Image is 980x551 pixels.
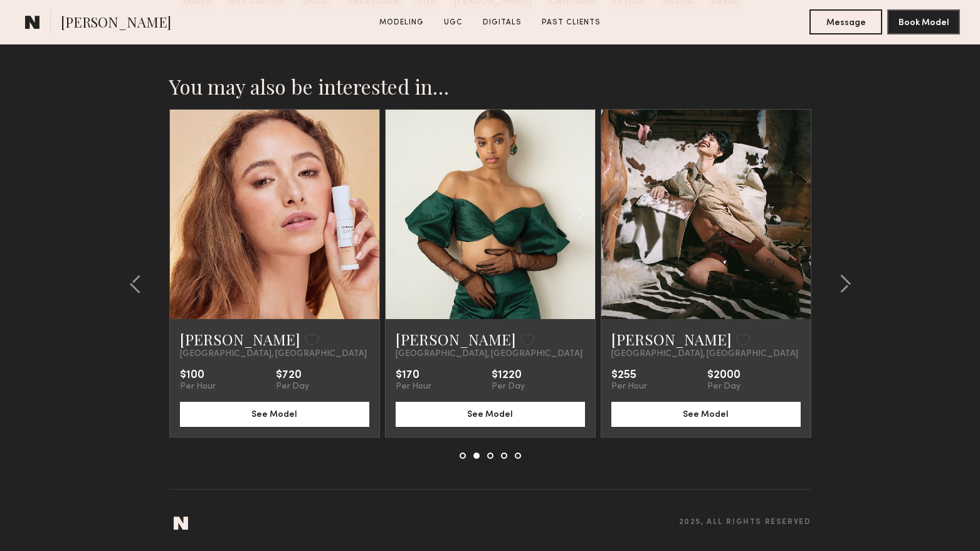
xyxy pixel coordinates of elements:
button: See Model [611,402,801,427]
button: Message [809,9,882,34]
a: [PERSON_NAME] [611,329,732,349]
a: Past Clients [537,17,606,28]
a: Modeling [374,17,429,28]
div: $170 [396,369,431,382]
div: Per Day [276,382,309,392]
div: Per Day [492,382,525,392]
div: Per Day [707,382,740,392]
a: Digitals [478,17,527,28]
a: [PERSON_NAME] [180,329,300,349]
a: See Model [611,408,801,419]
div: $255 [611,369,647,382]
a: [PERSON_NAME] [396,329,516,349]
span: [GEOGRAPHIC_DATA], [GEOGRAPHIC_DATA] [611,349,798,359]
button: Book Model [887,9,960,34]
div: Per Hour [611,382,647,392]
span: [PERSON_NAME] [61,13,171,34]
span: [GEOGRAPHIC_DATA], [GEOGRAPHIC_DATA] [180,349,367,359]
a: UGC [439,17,468,28]
h2: You may also be interested in… [169,74,811,99]
div: Per Hour [396,382,431,392]
div: $1220 [492,369,525,382]
div: $720 [276,369,309,382]
a: See Model [396,408,585,419]
div: $100 [180,369,216,382]
span: 2025, all rights reserved [679,518,811,527]
div: Per Hour [180,382,216,392]
a: See Model [180,408,369,419]
a: Book Model [887,16,960,27]
div: $2000 [707,369,740,382]
button: See Model [180,402,369,427]
button: See Model [396,402,585,427]
span: [GEOGRAPHIC_DATA], [GEOGRAPHIC_DATA] [396,349,582,359]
